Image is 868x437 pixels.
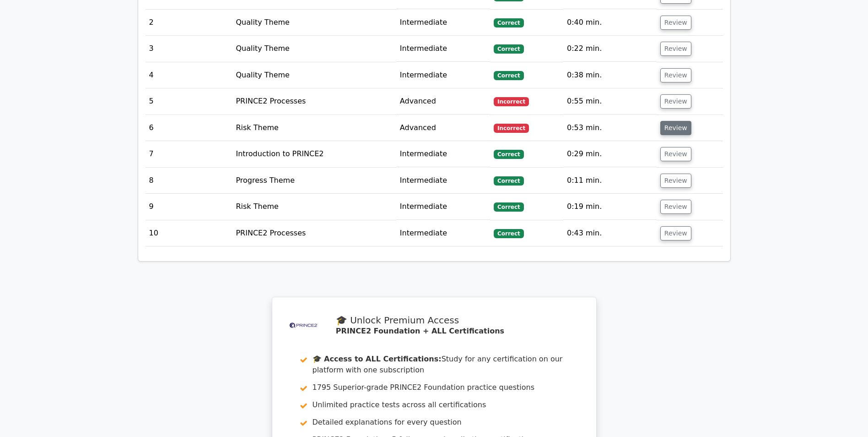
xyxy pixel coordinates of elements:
button: Review [660,174,691,188]
td: 6 [146,115,232,141]
td: Advanced [396,88,490,115]
td: Intermediate [396,141,490,167]
td: 0:55 min. [563,88,657,115]
td: Intermediate [396,194,490,220]
button: Review [660,200,691,214]
td: Intermediate [396,220,490,246]
td: Quality Theme [232,36,396,62]
span: Correct [494,44,523,54]
span: Incorrect [494,124,529,133]
td: 0:19 min. [563,194,657,220]
button: Review [660,94,691,109]
button: Review [660,42,691,56]
td: 4 [146,62,232,88]
td: 5 [146,88,232,115]
td: Intermediate [396,168,490,194]
td: 0:43 min. [563,220,657,246]
span: Correct [494,150,523,159]
td: 0:29 min. [563,141,657,167]
td: Intermediate [396,10,490,36]
td: Quality Theme [232,10,396,36]
td: Risk Theme [232,115,396,141]
td: PRINCE2 Processes [232,220,396,246]
td: 7 [146,141,232,167]
td: Progress Theme [232,168,396,194]
button: Review [660,121,691,135]
td: 0:11 min. [563,168,657,194]
span: Correct [494,71,523,80]
td: PRINCE2 Processes [232,88,396,115]
td: 0:22 min. [563,36,657,62]
span: Correct [494,176,523,186]
button: Review [660,68,691,82]
td: Risk Theme [232,194,396,220]
button: Review [660,16,691,30]
span: Correct [494,229,523,238]
td: 9 [146,194,232,220]
button: Review [660,226,691,240]
td: 2 [146,10,232,36]
span: Incorrect [494,97,529,106]
td: Quality Theme [232,62,396,88]
td: 10 [146,220,232,246]
span: Correct [494,202,523,212]
span: Correct [494,18,523,27]
td: 0:53 min. [563,115,657,141]
td: Introduction to PRINCE2 [232,141,396,167]
td: 8 [146,168,232,194]
td: Intermediate [396,62,490,88]
td: 0:38 min. [563,62,657,88]
button: Review [660,147,691,161]
td: 3 [146,36,232,62]
td: Advanced [396,115,490,141]
td: 0:40 min. [563,10,657,36]
td: Intermediate [396,36,490,62]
